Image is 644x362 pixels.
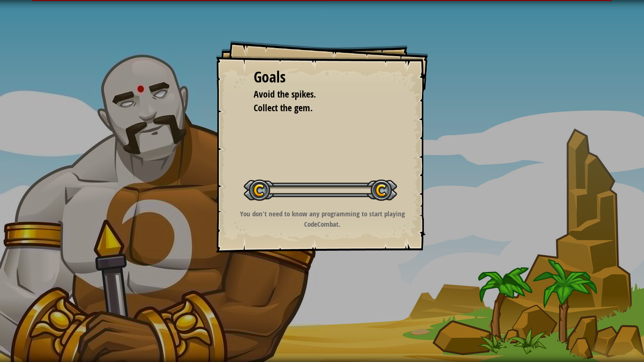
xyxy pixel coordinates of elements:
[242,88,388,101] li: Avoid the spikes.
[254,66,390,88] div: Goals
[254,88,316,100] span: Avoid the spikes.
[242,101,388,115] li: Collect the gem.
[228,209,417,229] p: You don't need to know any programming to start playing CodeCombat.
[254,101,313,114] span: Collect the gem.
